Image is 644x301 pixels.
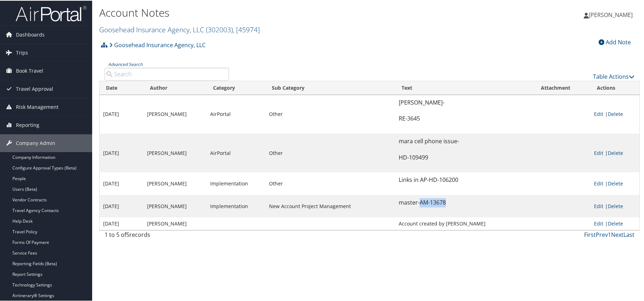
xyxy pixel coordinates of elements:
[589,10,633,18] span: [PERSON_NAME]
[16,79,53,97] span: Travel Approval
[144,80,207,94] th: Author
[16,134,55,151] span: Company Admin
[590,194,639,217] td: |
[16,116,39,133] span: Reporting
[584,4,640,25] a: [PERSON_NAME]
[16,5,86,21] img: airportal-logo.png
[144,194,207,217] td: [PERSON_NAME]
[594,149,603,156] a: Edit
[590,80,639,94] th: Actions
[265,94,396,133] td: Other
[608,110,623,117] a: Delete
[399,97,531,107] p: [PERSON_NAME]-
[399,152,531,162] p: HD-109499
[595,37,634,46] div: Add Note
[207,94,265,133] td: AirPortal
[590,172,639,194] td: |
[608,230,611,238] a: 1
[108,61,142,67] a: Advanced Search
[100,172,144,194] td: [DATE]
[623,230,634,238] a: Last
[594,202,603,209] a: Edit
[265,172,396,194] td: Other
[594,219,603,226] a: Edit
[593,72,634,80] a: Table Actions
[608,149,623,156] a: Delete
[399,175,531,184] p: Links in AP-HD-106200
[144,94,207,133] td: [PERSON_NAME]
[16,61,43,79] span: Book Travel
[207,172,265,194] td: Implementation
[590,133,639,172] td: |
[144,133,207,172] td: [PERSON_NAME]
[611,230,623,238] a: Next
[99,5,460,19] h1: Account Notes
[590,94,639,133] td: |
[100,194,144,217] td: [DATE]
[206,24,233,34] span: ( 302003 )
[395,80,534,94] th: Text: activate to sort column ascending
[594,110,603,117] a: Edit
[608,179,623,186] a: Delete
[584,230,596,238] a: First
[16,25,45,43] span: Dashboards
[395,217,534,229] td: Account created by [PERSON_NAME]
[596,230,608,238] a: Prev
[399,113,531,123] p: RE-3645
[105,230,229,242] div: 1 to 5 of records
[233,24,260,34] span: , [ 45974 ]
[265,80,396,94] th: Sub Category: activate to sort column ascending
[207,133,265,172] td: AirPortal
[608,219,623,226] a: Delete
[100,80,144,94] th: Date: activate to sort column ascending
[265,133,396,172] td: Other
[105,67,229,80] input: Advanced Search
[594,179,603,186] a: Edit
[100,133,144,172] td: [DATE]
[109,37,206,51] a: Goosehead Insurance Agency, LLC
[144,217,207,229] td: [PERSON_NAME]
[100,217,144,229] td: [DATE]
[99,24,260,34] a: Goosehead Insurance Agency, LLC
[265,194,396,217] td: New Account Project Management
[399,136,531,145] p: mara cell phone issue-
[144,172,207,194] td: [PERSON_NAME]
[608,202,623,209] a: Delete
[126,230,129,238] span: 5
[207,80,265,94] th: Category: activate to sort column ascending
[399,197,531,207] p: master-AM-13678
[100,94,144,133] td: [DATE]
[207,194,265,217] td: Implementation
[16,43,28,61] span: Trips
[590,217,639,229] td: |
[16,97,58,115] span: Risk Management
[534,80,590,94] th: Attachment: activate to sort column ascending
